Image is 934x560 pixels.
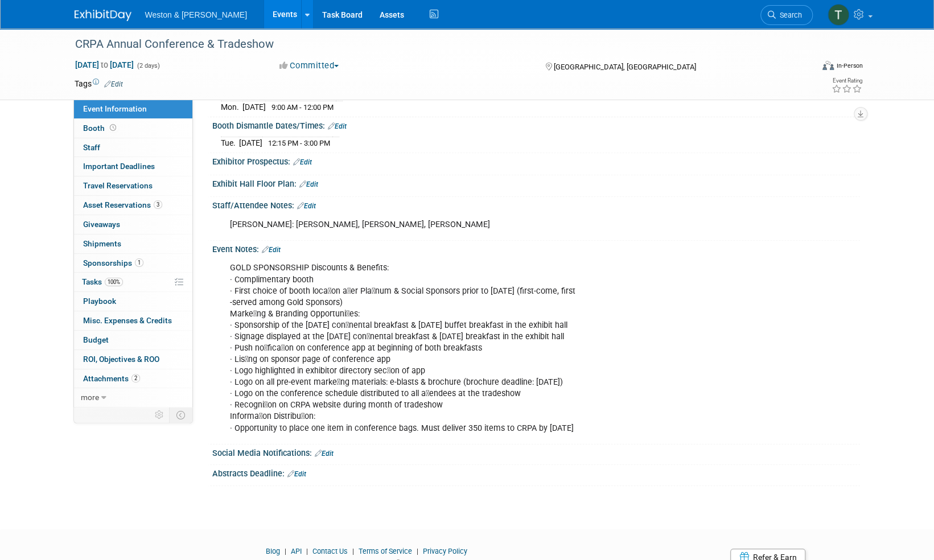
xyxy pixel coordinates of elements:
span: Search [776,11,802,19]
span: | [282,547,289,555]
td: Tags [75,78,123,89]
span: | [349,547,357,555]
span: 9:00 AM - 12:00 PM [271,103,334,112]
div: Abstracts Deadline: [212,465,860,480]
div: Event Notes: [212,241,860,256]
button: Committed [275,60,343,72]
div: Event Format [746,59,863,76]
span: [GEOGRAPHIC_DATA], [GEOGRAPHIC_DATA] [554,63,696,71]
a: API [291,547,302,555]
div: In-Person [836,61,862,70]
img: Format-Inperson.png [822,61,834,70]
span: Playbook [83,297,116,306]
td: Toggle Event Tabs [169,407,192,422]
span: Attachments [83,374,140,383]
td: Mon. [221,101,242,113]
a: Tasks100% [74,273,192,291]
a: Staff [74,138,192,157]
span: Sponsorships [83,258,143,267]
span: Misc. Expenses & Credits [83,316,172,325]
a: Playbook [74,292,192,311]
td: Tue. [221,137,239,149]
td: [DATE] [242,101,266,113]
a: Privacy Policy [423,547,467,555]
a: Shipments [74,234,192,253]
div: Exhibitor Prospectus: [212,153,860,168]
span: Shipments [83,239,121,248]
a: Edit [297,202,316,210]
a: Edit [262,246,281,254]
a: Attachments2 [74,369,192,388]
a: Edit [287,470,306,478]
span: to [99,60,110,69]
span: | [303,547,311,555]
span: 1 [135,258,143,267]
td: Personalize Event Tab Strip [150,407,170,422]
td: [DATE] [239,137,262,149]
a: more [74,388,192,407]
span: Booth not reserved yet [108,123,118,132]
span: Giveaways [83,220,120,229]
span: | [414,547,421,555]
a: Edit [299,180,318,188]
div: Exhibit Hall Floor Plan: [212,175,860,190]
span: Important Deadlines [83,162,155,171]
a: Misc. Expenses & Credits [74,311,192,330]
div: [PERSON_NAME]: [PERSON_NAME], [PERSON_NAME], [PERSON_NAME] [222,213,735,236]
a: Budget [74,331,192,349]
a: Event Information [74,100,192,118]
span: ROI, Objectives & ROO [83,355,159,364]
a: Contact Us [312,547,348,555]
a: Blog [266,547,280,555]
span: Travel Reservations [83,181,153,190]
a: Edit [328,122,347,130]
span: more [81,393,99,402]
div: Booth Dismantle Dates/Times: [212,117,860,132]
a: Travel Reservations [74,176,192,195]
div: CRPA Annual Conference & Tradeshow [71,34,796,55]
div: GOLD SPONSORSHIP Discounts & Benefits: · Complimentary booth · First choice of booth loca􀆟on a􀅌er... [222,257,735,439]
div: Social Media Notifications: [212,444,860,459]
span: 100% [105,278,123,286]
a: Important Deadlines [74,157,192,176]
span: 3 [154,200,162,209]
span: Asset Reservations [83,200,162,209]
a: Asset Reservations3 [74,196,192,215]
a: Search [760,5,813,25]
span: Weston & [PERSON_NAME] [145,10,247,19]
span: Tasks [82,277,123,286]
a: Edit [104,80,123,88]
span: 2 [131,374,140,382]
span: [DATE] [DATE] [75,60,134,70]
span: (2 days) [136,62,160,69]
span: Staff [83,143,100,152]
a: Booth [74,119,192,138]
span: 12:15 PM - 3:00 PM [268,139,330,147]
span: Event Information [83,104,147,113]
div: Event Rating [831,78,862,84]
img: Theresa Neri-Miller [828,4,849,26]
a: Terms of Service [359,547,412,555]
a: ROI, Objectives & ROO [74,350,192,369]
a: Edit [315,450,334,458]
img: ExhibitDay [75,10,131,21]
a: Sponsorships1 [74,254,192,273]
a: Edit [293,158,312,166]
span: Budget [83,335,109,344]
span: Booth [83,123,118,133]
a: Giveaways [74,215,192,234]
div: Staff/Attendee Notes: [212,197,860,212]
